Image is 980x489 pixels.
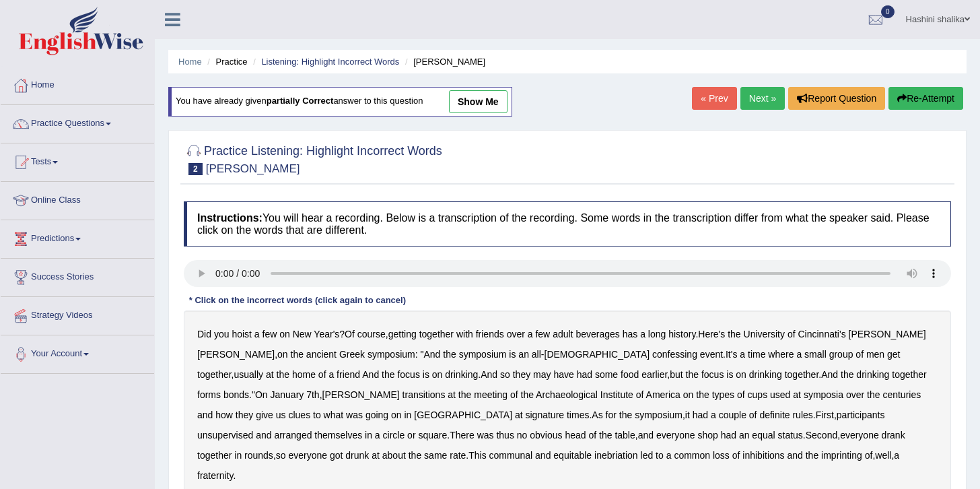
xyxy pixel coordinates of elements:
b: the [599,430,612,441]
b: times [567,410,589,420]
b: a [740,349,745,360]
h2: Practice Listening: Highlight Incorrect Words [184,141,442,175]
b: Here's [698,329,725,339]
b: [GEOGRAPHIC_DATA] [414,410,512,420]
b: or [407,430,415,441]
b: so [500,369,510,380]
b: everyone [288,450,327,461]
b: Cincinnati's [798,329,845,339]
b: few [262,329,277,339]
div: * Click on the incorrect words (click again to cancel) [184,294,411,306]
b: inhibitions [742,450,784,461]
b: together [197,450,232,461]
b: and [197,410,213,420]
b: course [357,329,386,339]
b: partially correct [267,96,334,106]
b: adult [553,329,573,339]
b: together [892,369,926,380]
b: used [770,389,790,400]
b: [PERSON_NAME] [197,349,275,360]
b: definite [759,410,790,420]
b: so [276,450,286,461]
b: event [700,349,723,360]
b: few [535,329,550,339]
b: at [793,389,801,400]
b: beverages [575,329,619,339]
a: Tests [1,143,154,177]
b: the [841,369,853,380]
a: Practice Questions [1,105,154,139]
b: ancient [306,349,337,360]
b: it [685,410,690,420]
b: rate [450,450,466,461]
b: the [458,389,471,400]
b: circle [383,430,405,441]
b: had [577,369,592,380]
b: cups [748,389,768,400]
b: earlier [641,369,667,380]
a: Online Class [1,182,154,216]
b: us [276,410,286,420]
b: hoist [232,329,252,339]
b: on [279,329,290,339]
b: at [448,389,456,400]
b: how [215,410,233,420]
a: Strategy Videos [1,297,154,331]
button: Re-Attempt [888,87,963,110]
b: led [641,450,654,461]
b: inebriation [594,450,638,461]
b: of [636,389,644,400]
b: on [683,389,694,400]
b: give [256,410,273,420]
b: communal [489,450,533,461]
b: history [668,329,695,339]
b: clues [288,410,310,420]
b: obvious [530,430,562,441]
b: bonds [223,389,249,400]
button: Report Question [788,87,885,110]
b: rules [792,410,812,420]
a: Predictions [1,220,154,254]
b: of [588,430,596,441]
b: group [829,349,853,360]
b: 7th [306,389,319,400]
b: symposium [367,349,415,360]
a: Next » [740,87,785,110]
b: small [804,349,827,360]
b: drinking [856,369,889,380]
b: long [648,329,666,339]
b: confessing [652,349,697,360]
b: is [726,369,733,380]
b: together [785,369,819,380]
b: It's [726,349,737,360]
b: everyone [840,430,879,441]
b: at [372,450,380,461]
b: the [806,450,818,461]
b: Second [806,430,837,441]
b: to [313,410,321,420]
b: on [277,349,288,360]
b: is [509,349,516,360]
b: in [234,450,242,461]
b: thus [496,430,514,441]
b: a [328,369,334,380]
b: together [419,329,454,339]
b: over [846,389,864,400]
b: the [382,369,394,380]
b: get [887,349,900,360]
b: of [737,389,745,400]
b: time [748,349,765,360]
b: an [518,349,529,360]
b: drinking [749,369,782,380]
b: status [778,430,803,441]
b: what [324,410,344,420]
b: had [721,430,736,441]
b: drunk [345,450,369,461]
b: drinking [445,369,478,380]
b: with [456,329,473,339]
b: may [533,369,551,380]
b: of [865,450,873,461]
b: on [391,410,402,420]
span: 2 [188,163,203,175]
b: And [362,369,379,380]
